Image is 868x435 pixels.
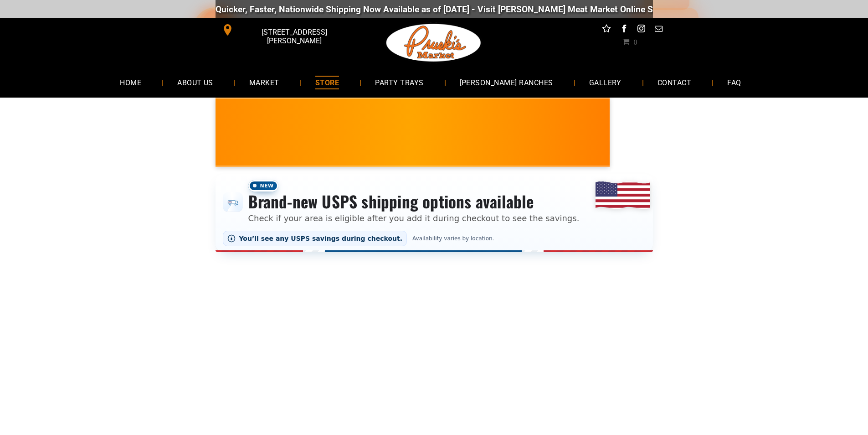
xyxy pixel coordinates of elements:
div: Quicker, Faster, Nationwide Shipping Now Available as of [DATE] - Visit [PERSON_NAME] Meat Market... [213,4,765,15]
img: Pruski-s+Market+HQ+Logo2-1920w.png [385,18,483,67]
div: Shipping options announcement [216,174,653,252]
a: MARKET [236,70,293,94]
a: [STREET_ADDRESS][PERSON_NAME] [216,23,355,37]
a: [PERSON_NAME] RANCHES [446,70,567,94]
a: Social network [601,23,612,37]
a: email [652,23,664,37]
span: You’ll see any USPS savings during checkout. [239,235,403,242]
span: 0 [633,38,637,45]
a: FAQ [714,70,755,94]
a: CONTACT [644,70,705,94]
span: Availability varies by location. [411,235,496,242]
a: instagram [635,23,647,37]
a: PARTY TRAYS [361,70,437,94]
span: [PERSON_NAME] MARKET [607,139,786,153]
a: STORE [302,70,353,94]
h3: Brand-new USPS shipping options available [248,192,580,212]
p: Check if your area is eligible after you add it during checkout to see the savings. [248,212,580,224]
a: GALLERY [575,70,635,94]
a: ABOUT US [164,70,227,94]
a: HOME [106,70,155,94]
a: facebook [618,23,630,37]
span: [STREET_ADDRESS][PERSON_NAME] [235,23,353,50]
span: New [248,180,278,192]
